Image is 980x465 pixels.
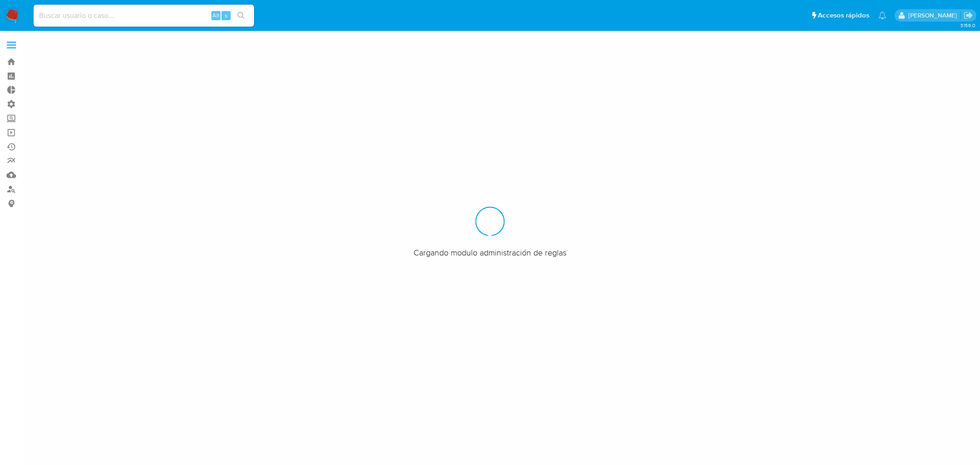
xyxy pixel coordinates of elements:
[908,11,960,20] p: mercedes.medrano@mercadolibre.com
[232,9,250,22] button: search-icon
[212,11,220,20] span: Alt
[878,11,886,19] a: Notificaciones
[414,247,566,258] span: Cargando modulo administración de reglas
[963,11,973,20] a: Salir
[818,11,869,20] span: Accesos rápidos
[225,11,227,20] span: s
[34,10,254,22] input: Buscar usuario o caso...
